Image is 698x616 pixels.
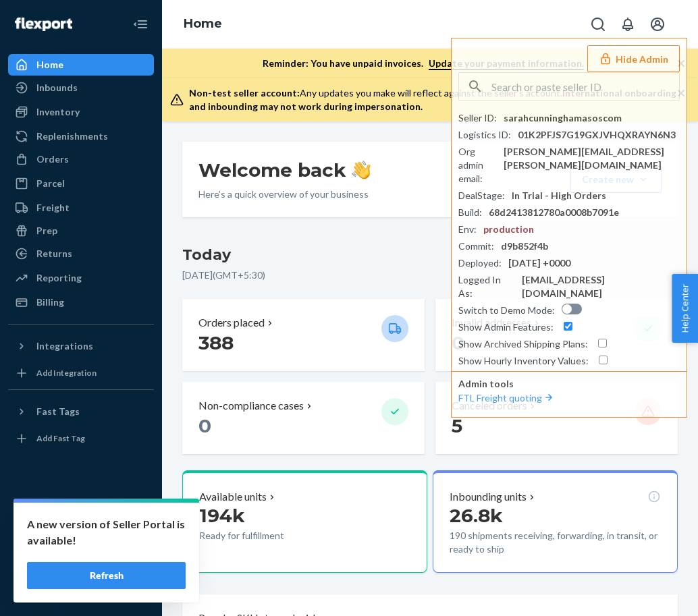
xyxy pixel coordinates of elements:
div: Logistics ID : [458,128,511,142]
div: Add Integration [36,367,97,379]
a: Reporting [8,267,154,289]
div: Any updates you make will reflect against the seller's account. [189,86,676,113]
p: Reminder: You have unpaid invoices. [263,57,584,70]
button: Open Search Box [585,11,612,38]
button: Close Navigation [127,11,154,38]
span: Non-test seller account: [189,87,300,99]
a: Help Center [8,555,154,577]
div: Org admin email : [458,145,497,186]
div: Logged In As : [458,273,515,300]
div: Orders [36,152,69,166]
button: Canceled orders 5 [435,382,678,454]
p: Admin tools [458,377,680,391]
a: Home [184,16,222,31]
div: Parcel [36,177,65,190]
img: Flexport logo [15,18,72,31]
p: Inbounding units [450,489,527,505]
span: 5 [452,414,462,437]
a: Add Integration [8,362,154,384]
p: Non-compliance cases [198,398,304,414]
div: Home [36,58,63,72]
div: Replenishments [36,130,108,143]
a: Home [8,54,154,76]
div: 01K2PFJS7G19GXJVHQXRAYN6N3 [518,128,676,142]
span: 0 [198,414,211,437]
a: Prep [8,220,154,242]
div: production [483,223,534,236]
p: Available units [199,489,267,505]
div: Inbounds [36,81,78,94]
button: Give Feedback [8,578,154,600]
div: sarahcunninghamasoscom [504,111,622,125]
span: 26.8k [450,504,503,527]
button: Orders placed 388 [182,299,425,371]
div: Seller ID : [458,111,497,125]
a: Replenishments [8,125,154,147]
button: Hide Admin [587,45,680,72]
div: [PERSON_NAME][EMAIL_ADDRESS][PERSON_NAME][DOMAIN_NAME] [504,145,680,172]
div: Add Fast Tag [36,432,85,444]
button: Inbounding units26.8k190 shipments receiving, forwarding, in transit, or ready to ship [433,470,678,573]
div: Inventory [36,105,80,119]
div: [DATE] +0000 [508,256,570,270]
p: Orders placed [198,315,265,331]
div: Freight [36,201,70,215]
ol: breadcrumbs [173,5,233,44]
div: Switch to Demo Mode : [458,304,555,317]
a: Inventory [8,101,154,123]
div: Fast Tags [36,405,80,418]
button: Available units194kReady for fulfillment [182,470,427,573]
div: Commit : [458,240,494,253]
div: d9b852f4b [501,240,548,253]
button: Integrations [8,335,154,357]
p: Here’s a quick overview of your business [198,188,371,201]
a: Parcel [8,173,154,194]
p: [DATE] ( GMT+5:30 ) [182,269,678,282]
a: Billing [8,291,154,313]
div: Env : [458,223,477,236]
a: Returns [8,243,154,264]
p: 190 shipments receiving, forwarding, in transit, or ready to ship [450,529,661,556]
div: [EMAIL_ADDRESS][DOMAIN_NAME] [522,273,680,300]
button: Open account menu [644,11,671,38]
a: Talk to Support [8,532,154,554]
div: In Trial - High Orders [512,189,606,202]
div: Build : [458,206,482,219]
span: 388 [198,331,234,354]
a: Orders [8,148,154,170]
span: 194k [199,504,245,527]
button: Invalid addresses 0 [435,299,678,371]
a: FTL Freight quoting [458,392,556,403]
div: Integrations [36,339,93,353]
div: Show Hourly Inventory Values : [458,354,589,368]
a: Update your payment information. [429,57,584,70]
div: Show Archived Shipping Plans : [458,337,588,351]
a: Add Fast Tag [8,428,154,449]
div: Returns [36,247,72,260]
p: A new version of Seller Portal is available! [27,516,186,549]
div: Show Admin Features : [458,320,554,334]
a: Freight [8,197,154,219]
div: Prep [36,224,57,237]
div: Billing [36,296,64,309]
a: Settings [8,509,154,531]
p: Ready for fulfillment [199,529,348,542]
h1: Welcome back [198,158,371,182]
div: Deployed : [458,256,502,270]
h3: Today [182,244,678,266]
div: Reporting [36,271,82,285]
div: 68d2413812780a0008b7091e [489,206,619,219]
input: Search or paste seller ID [491,73,679,100]
img: hand-wave emoji [352,161,371,179]
a: Inbounds [8,77,154,99]
div: DealStage : [458,189,505,202]
button: Fast Tags [8,401,154,422]
button: Open notifications [614,11,641,38]
button: Help Center [672,274,698,343]
button: Refresh [27,562,186,589]
button: Non-compliance cases 0 [182,382,425,454]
